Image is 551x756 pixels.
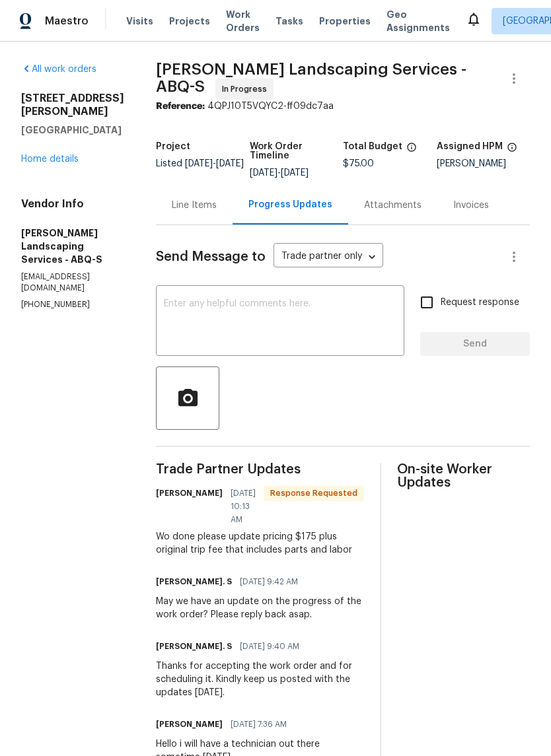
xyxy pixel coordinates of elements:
[169,15,210,28] span: Projects
[156,463,364,476] span: Trade Partner Updates
[507,142,517,159] span: The hpm assigned to this work order.
[21,197,124,211] h4: Vendor Info
[156,250,266,263] span: Send Message to
[21,226,124,266] h5: [PERSON_NAME] Landscaping Services - ABQ-S
[156,660,364,699] div: Thanks for accepting the work order and for scheduling it. Kindly keep us posted with the updates...
[156,530,364,557] div: Wo done please update pricing $175 plus original trip fee that includes parts and labor
[21,123,124,137] h5: [GEOGRAPHIC_DATA]
[386,8,450,34] span: Geo Assignments
[156,718,223,731] h6: [PERSON_NAME]
[231,487,256,526] span: [DATE] 10:13 AM
[185,159,213,168] span: [DATE]
[343,142,402,151] h5: Total Budget
[156,575,232,588] h6: [PERSON_NAME]. S
[45,15,89,28] span: Maestro
[156,100,530,113] div: 4QPJ10T5VQYC2-ff09dc7aa
[275,17,303,26] span: Tasks
[185,159,244,168] span: -
[453,199,489,212] div: Invoices
[156,61,466,94] span: [PERSON_NAME] Landscaping Services - ABQ-S
[406,142,417,159] span: The total cost of line items that have been proposed by Opendoor. This sum includes line items th...
[281,168,309,178] span: [DATE]
[250,142,344,160] h5: Work Order Timeline
[250,168,309,178] span: -
[156,142,190,151] h5: Project
[226,8,260,34] span: Work Orders
[21,92,124,118] h2: [STREET_ADDRESS][PERSON_NAME]
[156,595,364,621] div: May we have an update on the progress of the work order? Please reply back asap.
[364,199,422,212] div: Attachments
[156,102,205,111] b: Reference:
[250,168,277,178] span: [DATE]
[21,65,96,74] a: All work orders
[240,640,299,653] span: [DATE] 9:40 AM
[21,155,79,164] a: Home details
[397,463,530,489] span: On-site Worker Updates
[274,246,383,268] div: Trade partner only
[265,487,363,500] span: Response Requested
[21,271,124,294] p: [EMAIL_ADDRESS][DOMAIN_NAME]
[319,15,371,28] span: Properties
[441,296,519,310] span: Request response
[222,83,272,96] span: In Progress
[216,159,244,168] span: [DATE]
[343,159,374,168] span: $75.00
[156,159,244,168] span: Listed
[437,142,503,151] h5: Assigned HPM
[437,159,531,168] div: [PERSON_NAME]
[156,487,223,500] h6: [PERSON_NAME]
[240,575,298,588] span: [DATE] 9:42 AM
[248,198,332,211] div: Progress Updates
[172,199,217,212] div: Line Items
[156,640,232,653] h6: [PERSON_NAME]. S
[126,15,153,28] span: Visits
[231,718,287,731] span: [DATE] 7:36 AM
[21,299,124,310] p: [PHONE_NUMBER]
